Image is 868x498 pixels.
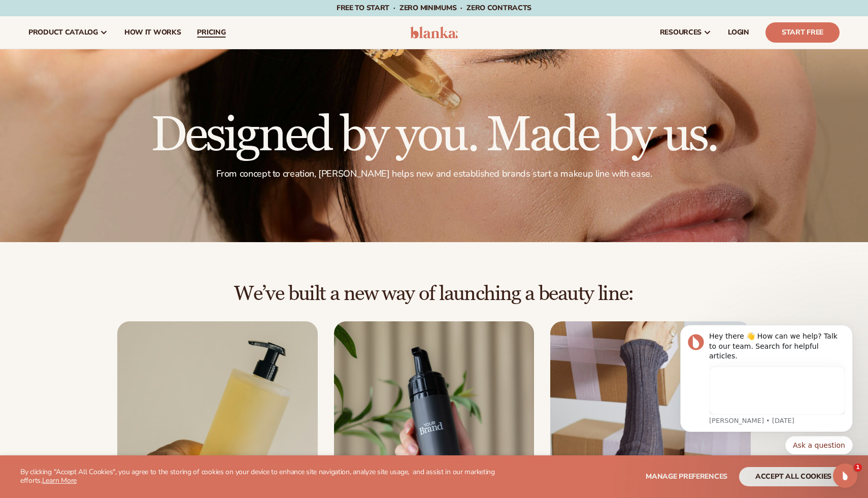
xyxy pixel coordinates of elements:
iframe: Intercom notifications message [665,302,868,471]
span: How It Works [124,28,181,37]
span: LOGIN [728,28,749,37]
a: Learn More [42,476,77,485]
a: Start Free [765,22,840,43]
h2: We’ve built a new way of launching a beauty line: [28,283,840,305]
span: Free to start · ZERO minimums · ZERO contracts [337,3,531,13]
a: product catalog [20,16,116,49]
a: resources [652,16,720,49]
a: LOGIN [720,16,757,49]
span: pricing [197,28,225,37]
span: Manage preferences [646,472,727,481]
button: accept all cookies [739,467,848,486]
iframe: Intercom live chat [833,463,857,488]
a: pricing [189,16,233,49]
img: logo [410,26,458,39]
h1: Designed by you. Made by us. [151,111,718,160]
span: 1 [854,463,862,472]
p: From concept to creation, [PERSON_NAME] helps new and established brands start a makeup line with... [151,168,718,180]
button: Manage preferences [646,467,727,486]
span: product catalog [28,28,98,37]
a: How It Works [116,16,189,49]
p: By clicking "Accept All Cookies", you agree to the storing of cookies on your device to enhance s... [20,468,512,485]
span: resources [660,28,702,37]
